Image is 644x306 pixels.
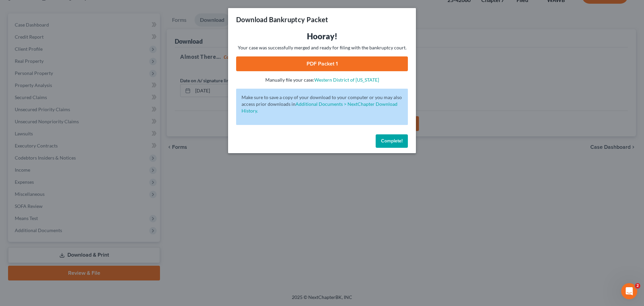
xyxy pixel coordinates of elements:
p: Make sure to save a copy of your download to your computer or you may also access prior downloads in [241,94,402,114]
a: Western District of [US_STATE] [314,77,379,83]
h3: Download Bankruptcy Packet [236,15,328,24]
h3: Hooray! [236,31,408,42]
span: Complete! [381,138,402,144]
span: 2 [635,283,640,289]
a: Additional Documents > NextChapter Download History. [241,101,397,114]
a: PDF Packet 1 [236,56,408,71]
iframe: Intercom live chat [621,283,637,299]
p: Your case was successfully merged and ready for filing with the bankruptcy court. [236,44,408,51]
button: Complete! [376,134,408,148]
p: Manually file your case: [236,77,408,83]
